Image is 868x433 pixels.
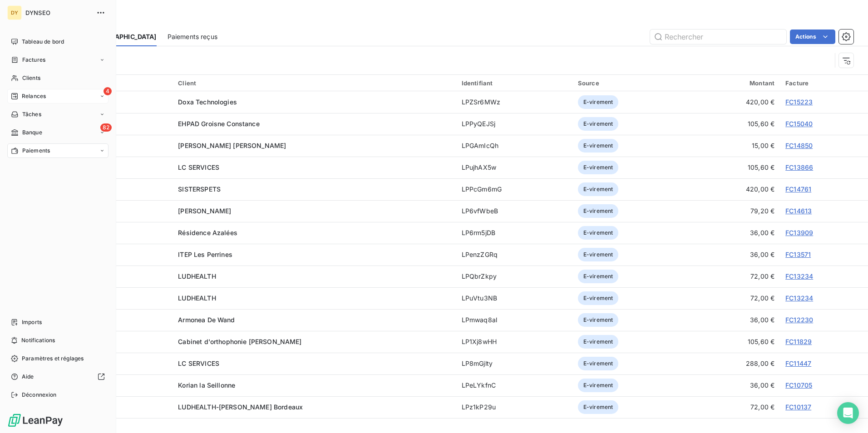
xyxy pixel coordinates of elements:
span: E-virement [578,226,619,240]
span: E-virement [578,291,619,305]
span: E-virement [578,379,619,392]
span: E-virement [578,313,619,327]
td: LPZSr6MWz [456,91,572,113]
td: LPPcGm6mG [456,178,572,200]
td: 36,00 € [690,222,780,244]
span: E-virement [578,400,619,414]
a: FC13571 [785,251,811,258]
span: E-virement [578,204,619,218]
td: 105,60 € [690,113,780,135]
span: Aide [22,373,34,381]
td: LPeLYkfnC [456,374,572,396]
span: E-virement [578,335,619,349]
td: 105,60 € [690,331,780,353]
span: LUDHEALTH-[PERSON_NAME] Bordeaux [178,403,303,411]
span: Doxa Technologies [178,98,237,106]
td: 72,00 € [690,396,780,418]
span: DYNSEO [25,9,91,16]
td: 420,00 € [690,91,780,113]
div: Source [578,79,685,87]
span: E-virement [578,117,619,131]
a: FC12230 [785,316,813,324]
div: DY [7,5,22,20]
img: Logo LeanPay [7,413,64,428]
a: FC14850 [785,142,813,149]
span: Notifications [21,336,55,344]
td: 36,00 € [690,244,780,266]
span: E-virement [578,161,619,174]
span: Clients [22,74,40,82]
div: Identifiant [462,79,567,87]
td: LP8mGjlty [456,353,572,374]
span: Paiements [22,147,50,155]
input: Rechercher [650,30,786,44]
span: Cabinet d'orthophonie [PERSON_NAME] [178,338,301,345]
span: ITEP Les Perrines [178,251,232,258]
span: Paiements reçus [168,32,217,41]
span: Déconnexion [22,391,57,399]
td: LPGAmIcQh [456,135,572,157]
td: LPmwaq8al [456,309,572,331]
span: LUDHEALTH [178,272,216,280]
span: SISTERSPETS [178,185,221,193]
span: [PERSON_NAME] [178,207,231,215]
td: LPenzZGRq [456,244,572,266]
span: EHPAD Groisne Constance [178,120,259,128]
td: LPuVtu3NB [456,287,572,309]
td: 72,00 € [690,266,780,287]
td: 105,60 € [690,157,780,178]
span: Armonea De Wand [178,316,235,324]
td: 420,00 € [690,178,780,200]
span: E-virement [578,248,619,261]
span: E-virement [578,139,619,153]
span: LC SERVICES [178,359,219,367]
a: FC13234 [785,272,813,280]
a: FC11829 [785,338,812,345]
td: 288,00 € [690,353,780,374]
span: Tâches [22,110,41,118]
span: [PERSON_NAME] [PERSON_NAME] [178,142,286,149]
div: Client [178,79,450,87]
td: 36,00 € [690,374,780,396]
span: E-virement [578,182,619,196]
td: 15,00 € [690,135,780,157]
div: Open Intercom Messenger [837,402,859,424]
button: Actions [790,30,835,44]
a: FC10705 [785,381,812,389]
td: LP6vfWbeB [456,200,572,222]
td: LPQbrZkpy [456,266,572,287]
td: 79,20 € [690,200,780,222]
span: LC SERVICES [178,163,219,171]
a: FC10137 [785,403,811,411]
a: FC13909 [785,229,813,236]
td: 36,00 € [690,309,780,331]
a: FC15040 [785,120,813,128]
span: Imports [22,318,42,326]
a: FC13234 [785,294,813,302]
span: 82 [100,123,112,132]
td: LPPyQEJSj [456,113,572,135]
a: FC14613 [785,207,812,215]
span: Paramètres et réglages [22,354,84,363]
div: Facture [785,79,863,87]
span: 4 [104,87,112,95]
span: LUDHEALTH [178,294,216,302]
span: Factures [22,56,45,64]
a: FC13866 [785,163,813,171]
td: LP1Xj8wHH [456,331,572,353]
div: Montant [695,79,774,87]
td: LP6rm5jDB [456,222,572,244]
a: FC14761 [785,185,811,193]
span: Banque [22,128,42,137]
span: E-virement [578,270,619,283]
span: Korian la Seillonne [178,381,235,389]
td: LPz1kP29u [456,396,572,418]
td: LPujhAX5w [456,157,572,178]
a: Aide [7,369,108,384]
span: E-virement [578,95,619,109]
a: FC15223 [785,98,813,106]
span: Résidence Azalées [178,229,237,236]
span: Tableau de bord [22,38,64,46]
span: E-virement [578,357,619,370]
span: Relances [22,92,46,100]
